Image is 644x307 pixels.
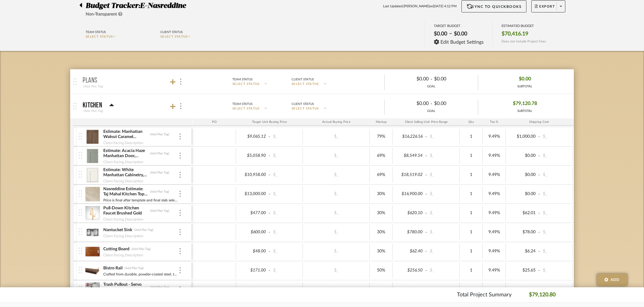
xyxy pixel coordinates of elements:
div: $_ [271,209,301,218]
span: - [424,248,428,255]
div: Estimate: Manhattan Walnut Caramel Cabinetry, Plywood Construction, kitchen base cabinets only [103,129,148,140]
div: Ship. Markup % [573,118,602,126]
div: $_ [428,266,458,275]
span: - [424,153,428,159]
div: (Add Plan Tag) [150,151,170,156]
div: $_ [541,132,571,141]
div: $256.50 [395,266,424,275]
div: $_ [271,170,301,179]
div: Client Status [292,101,314,107]
span: - [537,191,541,197]
img: 21f3dc9c-89da-43fc-8b9a-b9e3b9b2dbf4_50x50.jpg [85,282,100,297]
div: (Add Plan Tag) [134,228,154,232]
img: 3dots-v.svg [180,229,181,235]
div: Client Facing Description [103,178,144,184]
div: $620.10 [395,209,424,218]
span: - [424,210,428,216]
div: 30% [372,247,391,256]
span: SELECT STATUS [292,106,319,111]
div: $0.00 [508,190,537,198]
span: - [430,100,432,107]
span: $0.00 [519,74,531,84]
div: $_ [271,266,301,275]
img: 3dots-v.svg [180,172,181,178]
div: $_ [541,266,571,275]
div: 30% [372,190,391,198]
img: 3dots-v.svg [180,103,181,109]
div: $62.01 [508,209,537,218]
div: $975.00 [395,285,424,294]
div: $_ [271,151,301,160]
div: Client Facing Description [103,233,144,239]
div: $_ [541,247,571,256]
div: $171.00 [238,266,268,275]
span: [PERSON_NAME] [403,4,429,9]
div: $25.65 [508,266,537,275]
span: - [424,287,428,293]
img: 1fd73481-57ea-4945-a95c-67c142bd655a_50x50.jpg [85,168,100,182]
div: $0.00 [508,151,537,160]
div: $_ [320,266,353,275]
div: $_ [541,285,571,294]
div: $18,519.02 [395,170,424,179]
span: – [449,30,452,39]
img: 3dots-v.svg [180,133,181,140]
div: GOAL [385,84,478,89]
div: $_ [271,132,301,141]
img: 3dots-v.svg [180,286,181,292]
div: $_ [320,132,353,141]
div: Bistro Rail [103,265,123,271]
div: TARGET BUDGET [434,24,484,28]
div: 9.49% [485,285,504,294]
div: $0.00 [432,74,473,84]
div: Qty [460,118,483,126]
mat-expansion-panel-header: Plans(Add Plan Tag)Team StatusSELECT STATUSClient StatusSELECT STATUS$0.00-$0.00GOAL$0.00SUBTOTAL [70,69,574,94]
div: Client Facing Description [103,140,144,146]
div: 9.49% [485,170,504,179]
span: - [430,76,432,83]
div: Client Facing Description [103,159,144,165]
span: - [537,287,541,293]
div: 30% [372,285,391,294]
div: 69% [372,151,391,160]
div: $9,065.12 [238,132,268,141]
img: grip.svg [73,103,77,110]
div: Client Status [160,29,183,35]
div: 1 [461,190,481,198]
div: (Add Plan Tag) [150,209,170,213]
div: $_ [541,170,571,179]
div: 1 [461,151,481,160]
img: 31145a09-e961-4cb8-b97a-23ae66d955d9_50x50.jpg [85,225,100,240]
img: vertical-grip.svg [79,152,82,159]
div: (Add Plan Tag) [83,84,104,89]
span: - [424,229,428,235]
span: Does not include Project Fees [502,39,546,43]
button: Add [597,274,627,286]
div: Pull-Down Kitchen Faucet Brushed Gold [103,205,148,216]
div: $_ [320,151,353,160]
div: 1 [461,132,481,141]
span: - [424,134,428,140]
div: $_ [320,247,353,256]
div: $1,000.00 [508,132,537,141]
span: E-Nasreddine [140,2,186,9]
div: 9.49% [485,228,504,237]
div: $_ [320,285,353,294]
span: - [537,210,541,216]
div: $_ [428,285,458,294]
div: $_ [541,190,571,198]
div: ESTIMATED BUDGET [502,24,546,28]
div: PO [193,118,236,126]
div: Nantucket Sink [103,227,132,233]
img: 3dots-v.svg [180,191,181,197]
span: [DATE] 4:12 PM [433,4,457,9]
span: - [268,134,271,140]
div: Client Facing Description [103,216,144,222]
div: 9.49% [485,132,504,141]
img: vertical-grip.svg [79,133,82,140]
div: (Add Plan Tag) [131,247,151,251]
span: - [424,172,428,178]
span: - [268,191,271,197]
div: Nasreddine Estimate: Taj Mahal Kitchen Tops (Dal Tile Only) [103,186,148,197]
img: 98a25efc-0b2a-49fa-a732-49a0468bf6c2_50x50.jpg [85,244,100,259]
